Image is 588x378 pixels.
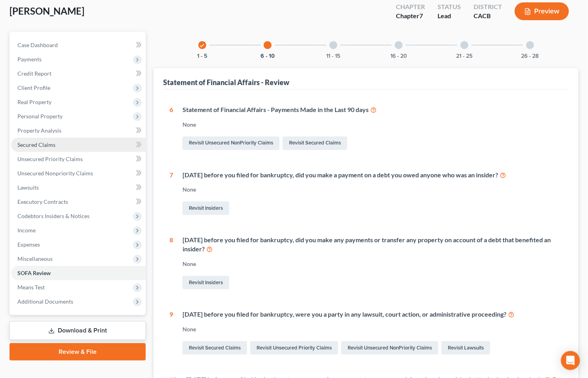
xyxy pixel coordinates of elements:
[10,5,84,17] span: [PERSON_NAME]
[169,310,173,356] div: 9
[11,195,146,209] a: Executory Contracts
[441,341,490,355] a: Revisit Lawsuits
[10,321,146,340] a: Download & Print
[169,236,173,291] div: 8
[17,198,68,205] span: Executory Contracts
[261,53,275,59] button: 6 - 10
[183,171,563,180] div: [DATE] before you filed for bankruptcy, did you make a payment on a debt you owed anyone who was ...
[438,11,461,21] div: Lead
[11,152,146,166] a: Unsecured Priority Claims
[17,284,45,291] span: Means Test
[17,184,39,191] span: Lawsuits
[183,325,563,333] div: None
[11,138,146,152] a: Secured Claims
[17,70,51,77] span: Credit Report
[515,2,569,20] button: Preview
[521,53,539,59] button: 26 - 28
[183,276,229,289] a: Revisit Insiders
[17,141,55,148] span: Secured Claims
[183,341,247,355] a: Revisit Secured Claims
[250,341,338,355] a: Revisit Unsecured Priority Claims
[396,2,425,11] div: Chapter
[183,105,563,114] div: Statement of Financial Affairs - Payments Made in the Last 90 days
[17,170,93,177] span: Unsecured Nonpriority Claims
[11,180,146,195] a: Lawsuits
[17,113,63,120] span: Personal Property
[169,171,173,217] div: 7
[438,2,461,11] div: Status
[341,341,438,355] a: Revisit Unsecured NonPriority Claims
[10,343,146,361] a: Review & File
[183,201,229,215] a: Revisit Insiders
[390,53,407,59] button: 16 - 20
[17,56,42,63] span: Payments
[11,38,146,52] a: Case Dashboard
[183,310,563,319] div: [DATE] before you filed for bankruptcy, were you a party in any lawsuit, court action, or adminis...
[11,123,146,138] a: Property Analysis
[396,11,425,21] div: Chapter
[183,121,563,129] div: None
[17,84,50,91] span: Client Profile
[17,213,89,219] span: Codebtors Insiders & Notices
[200,43,205,48] i: check
[183,186,563,194] div: None
[163,78,289,87] div: Statement of Financial Affairs - Review
[419,12,423,19] span: 7
[474,11,502,21] div: CACB
[197,53,207,59] button: 1 - 5
[11,266,146,280] a: SOFA Review
[169,105,173,152] div: 6
[11,166,146,180] a: Unsecured Nonpriority Claims
[17,227,36,234] span: Income
[183,236,563,254] div: [DATE] before you filed for bankruptcy, did you make any payments or transfer any property on acc...
[17,42,58,48] span: Case Dashboard
[183,137,280,150] a: Revisit Unsecured NonPriority Claims
[457,53,473,59] button: 21 - 25
[283,137,347,150] a: Revisit Secured Claims
[17,127,61,134] span: Property Analysis
[17,298,73,305] span: Additional Documents
[326,53,340,59] button: 11 - 15
[561,351,580,370] div: Open Intercom Messenger
[17,156,83,162] span: Unsecured Priority Claims
[17,241,40,248] span: Expenses
[17,270,51,276] span: SOFA Review
[11,66,146,81] a: Credit Report
[17,99,51,105] span: Real Property
[183,260,563,268] div: None
[474,2,502,11] div: District
[17,255,53,262] span: Miscellaneous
